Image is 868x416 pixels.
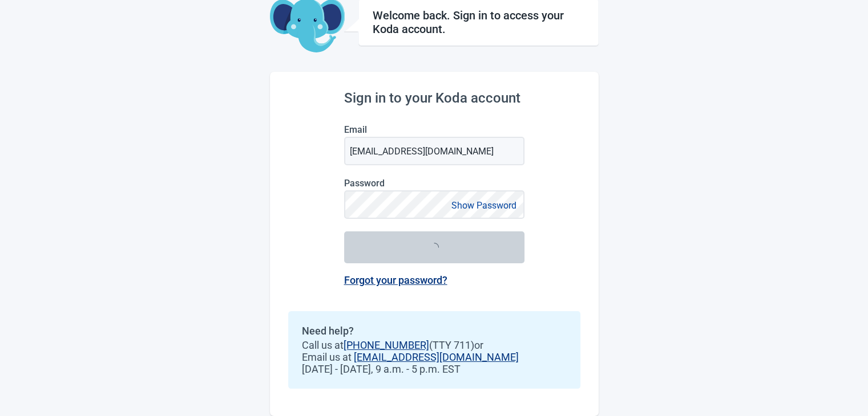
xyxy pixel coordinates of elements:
[344,339,429,351] a: [PHONE_NUMBER]
[344,178,524,189] label: Password
[302,363,567,375] span: [DATE] - [DATE], 9 a.m. - 5 p.m. EST
[302,339,567,351] span: Call us at (TTY 711) or
[448,198,520,213] button: Show Password
[344,90,524,106] h2: Sign in to your Koda account
[344,274,447,286] a: Forgot your password?
[302,325,567,337] h2: Need help?
[354,351,519,363] a: [EMAIL_ADDRESS][DOMAIN_NAME]
[344,124,524,135] label: Email
[429,242,439,252] span: loading
[302,351,567,363] span: Email us at
[373,9,584,36] h1: Welcome back. Sign in to access your Koda account.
